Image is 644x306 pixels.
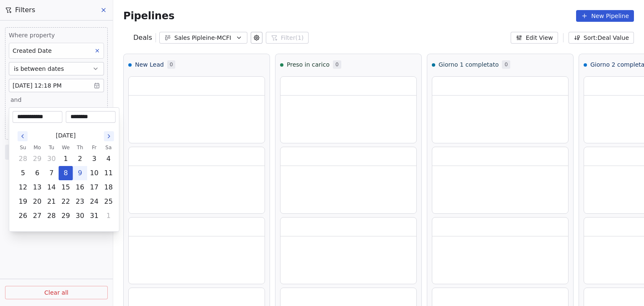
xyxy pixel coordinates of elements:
button: Saturday, October 4th, 2025 [102,152,115,166]
button: Friday, October 31st, 2025 [88,209,101,223]
button: Today, Thursday, October 9th, 2025 [73,166,87,180]
button: Tuesday, October 21st, 2025 [45,195,58,208]
button: Go to the Previous Month [18,131,28,141]
button: Thursday, October 2nd, 2025 [73,152,87,166]
button: Wednesday, October 8th, 2025, selected [59,166,73,180]
th: Wednesday [59,143,73,152]
button: Saturday, October 18th, 2025 [102,181,115,194]
button: Wednesday, October 22nd, 2025 [59,195,73,208]
th: Friday [87,143,101,152]
button: Tuesday, October 14th, 2025 [45,181,58,194]
button: Sunday, October 19th, 2025 [16,195,30,208]
button: Tuesday, October 28th, 2025 [45,209,58,223]
button: Sunday, October 5th, 2025 [16,166,30,180]
th: Thursday [73,143,87,152]
button: Monday, October 27th, 2025 [31,209,44,223]
button: Tuesday, September 30th, 2025 [45,152,58,166]
button: Monday, October 20th, 2025 [31,195,44,208]
th: Saturday [101,143,116,152]
button: Thursday, October 30th, 2025 [73,209,87,223]
button: Wednesday, October 15th, 2025 [59,181,73,194]
button: Friday, October 3rd, 2025 [88,152,101,166]
table: October 2025 [16,143,116,223]
th: Sunday [16,143,30,152]
button: Go to the Next Month [104,131,114,141]
button: Friday, October 24th, 2025 [88,195,101,208]
th: Monday [30,143,44,152]
button: Monday, October 6th, 2025 [31,166,44,180]
button: Sunday, October 12th, 2025 [16,181,30,194]
button: Saturday, October 11th, 2025 [102,166,115,180]
button: Thursday, October 23rd, 2025 [73,195,87,208]
button: Monday, September 29th, 2025 [31,152,44,166]
button: Saturday, November 1st, 2025 [102,209,115,223]
th: Tuesday [44,143,59,152]
button: Sunday, September 28th, 2025 [16,152,30,166]
button: Friday, October 10th, 2025 [88,166,101,180]
button: Monday, October 13th, 2025 [31,181,44,194]
span: [DATE] [56,131,75,140]
button: Wednesday, October 1st, 2025 [59,152,73,166]
button: Friday, October 17th, 2025 [88,181,101,194]
button: Tuesday, October 7th, 2025 [45,166,58,180]
button: Thursday, October 16th, 2025 [73,181,87,194]
button: Saturday, October 25th, 2025 [102,195,115,208]
button: Sunday, October 26th, 2025 [16,209,30,223]
button: Wednesday, October 29th, 2025 [59,209,73,223]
